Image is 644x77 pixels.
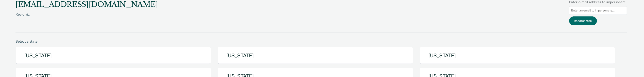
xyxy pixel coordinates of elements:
button: [US_STATE] [420,47,615,64]
button: [US_STATE] [218,47,413,64]
div: Recidiviz [15,12,158,23]
button: Impersonate [569,16,597,25]
input: Enter an email to impersonate... [569,6,627,15]
div: Select a state [15,39,627,43]
button: [US_STATE] [15,47,211,64]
